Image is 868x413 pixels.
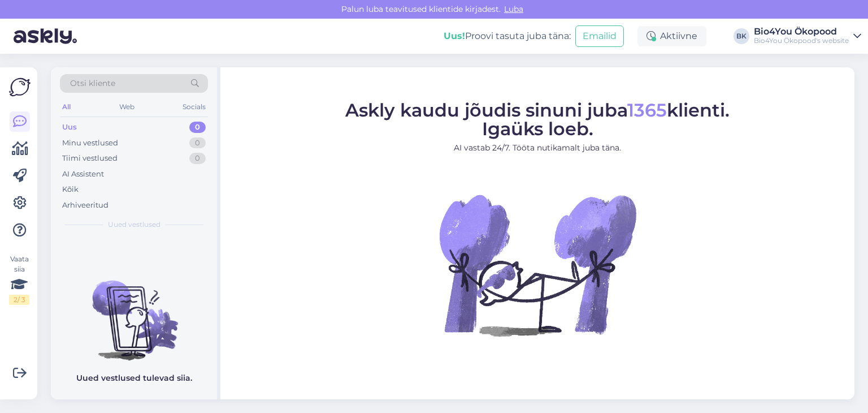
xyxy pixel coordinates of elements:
[62,122,77,133] div: Uus
[734,28,749,44] div: BK
[62,200,108,211] div: Arhiveeritud
[754,36,849,45] div: Bio4You Ökopood's website
[70,78,115,89] span: Otsi kliente
[62,169,104,180] div: AI Assistent
[754,27,849,36] div: Bio4You Ökopood
[60,100,73,114] div: All
[51,260,217,362] img: No chats
[76,372,192,384] p: Uued vestlused tulevad siia.
[62,184,79,195] div: Kõik
[62,137,118,149] div: Minu vestlused
[444,31,465,41] b: Uus!
[108,220,160,230] span: Uued vestlused
[62,153,118,164] div: Tiimi vestlused
[180,100,208,114] div: Socials
[9,254,29,305] div: Vaata siia
[189,153,206,164] div: 0
[189,137,206,149] div: 0
[637,26,706,46] div: Aktiivne
[436,163,639,367] img: No Chat active
[575,25,624,47] button: Emailid
[627,99,667,121] span: 1365
[189,122,206,133] div: 0
[9,76,31,98] img: Askly Logo
[117,100,137,114] div: Web
[444,29,571,43] div: Proovi tasuta juba täna:
[9,295,29,305] div: 2 / 3
[345,142,730,154] p: AI vastab 24/7. Tööta nutikamalt juba täna.
[345,99,730,140] span: Askly kaudu jõudis sinuni juba klienti. Igaüks loeb.
[754,27,861,45] a: Bio4You ÖkopoodBio4You Ökopood's website
[501,4,527,14] span: Luba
